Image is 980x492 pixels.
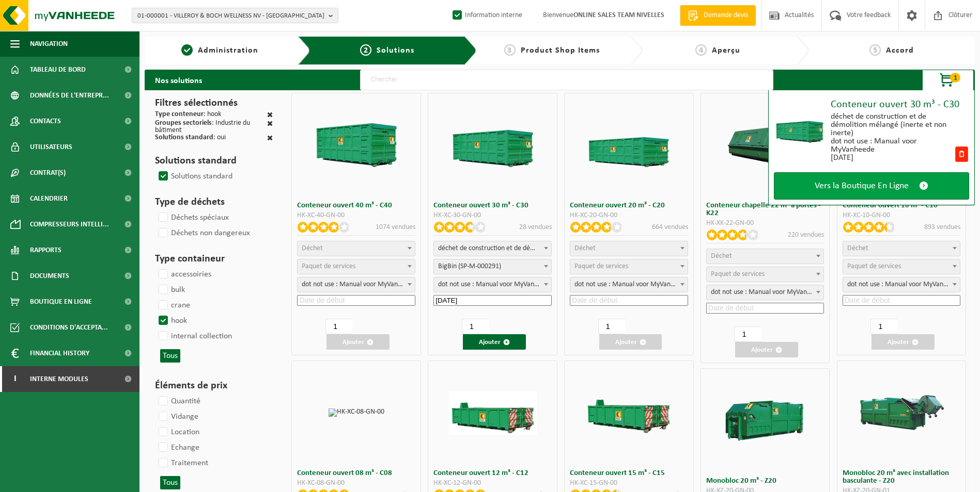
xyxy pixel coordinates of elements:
[157,225,250,241] label: Déchets non dangereux
[30,315,108,340] span: Conditions d'accepta...
[706,303,825,314] input: Date de début
[433,259,552,274] span: BigBin (SP-M-000291)
[788,229,824,240] p: 220 vendues
[574,244,596,252] span: Déchet
[157,210,229,225] label: Déchets spéciaux
[155,153,273,169] h3: Solutions standard
[297,480,415,487] div: HK-XC-08-GN-00
[181,44,193,56] span: 1
[652,222,688,233] p: 664 vendues
[449,123,537,167] img: HK-XC-30-GN-00
[157,282,185,298] label: bulk
[297,202,415,209] h3: Conteneur ouvert 40 m³ - C40
[157,169,232,184] label: Solutions standard
[30,57,86,83] span: Tableau de bord
[463,334,526,350] button: Ajouter
[302,263,355,270] span: Paquet de services
[30,134,72,160] span: Utilisateurs
[157,267,211,282] label: accessoiries
[360,44,371,56] span: 2
[434,277,551,292] span: dot not use : Manual voor MyVanheede
[298,277,415,292] span: dot not use : Manual voor MyVanheede
[570,469,688,477] h3: Conteneur ouvert 15 m³ - C15
[831,154,954,162] div: [DATE]
[701,10,751,21] span: Demande devis
[155,134,226,143] div: : oui
[297,469,415,477] h3: Conteneur ouvert 08 m³ - C08
[157,329,232,344] label: internal collection
[869,44,881,56] span: 5
[831,137,954,154] div: dot not use : Manual voor MyVanheede
[482,44,622,57] a: 3Product Shop Items
[30,108,61,134] span: Contacts
[680,5,756,26] a: Demande devis
[157,393,200,409] label: Quantité
[160,349,180,363] button: Tous
[318,44,456,57] a: 2Solutions
[815,181,909,191] span: Vers la Boutique En Ligne
[30,83,109,108] span: Données de l'entrepr...
[160,476,180,489] button: Tous
[132,8,338,23] button: 01-000001 - VILLEROY & BOCH WELLNESS NV - [GEOGRAPHIC_DATA]
[155,111,221,120] div: : hook
[814,44,970,57] a: 5Accord
[155,110,204,118] span: Type conteneur
[434,259,551,274] span: BigBin (SP-M-000291)
[707,285,824,300] span: dot not use : Manual voor MyVanheede
[30,263,69,289] span: Documents
[434,241,551,256] span: déchet de construction et de démolition mélangé (inerte et non inerte)
[843,469,961,485] h3: Monobloc 20 m³ avec installation basculante - Z20
[847,263,901,270] span: Paquet de services
[886,46,914,55] span: Accord
[157,313,187,329] label: hook
[712,46,740,55] span: Aperçu
[774,172,969,200] a: Vers la Boutique En Ligne
[360,70,773,90] input: Chercher
[519,222,552,233] p: 28 vendues
[570,277,688,292] span: dot not use : Manual voor MyVanheede
[30,160,66,186] span: Contrat(s)
[449,391,537,435] img: HK-XC-12-GN-00
[297,295,415,306] input: Date de début
[872,334,935,350] button: Ajouter
[155,194,273,210] h3: Type de déchets
[30,237,61,263] span: Rapports
[843,277,960,292] span: dot not use : Manual voor MyVanheede
[711,270,765,278] span: Paquet de services
[326,334,390,350] button: Ajouter
[150,44,290,57] a: 1Administration
[155,134,213,141] span: Solutions standard
[843,295,961,306] input: Date de début
[721,376,809,464] img: HK-XZ-20-GN-00
[433,480,552,487] div: HK-XC-12-GN-00
[870,319,897,334] input: 1
[847,244,868,252] span: Déchet
[155,120,267,134] div: : Industrie du bâtiment
[922,70,974,90] button: 1
[297,212,415,219] div: HK-XC-40-GN-00
[706,202,825,217] h3: Conteneur chapelle 22 m³ à portes - K22
[950,73,960,83] span: 1
[831,112,954,137] div: déchet de construction et de démolition mélangé (inerte et non inerte)
[376,222,415,233] p: 1074 vendues
[30,186,68,211] span: Calendrier
[598,319,625,334] input: 1
[585,123,673,167] img: HK-XC-20-GN-00
[570,212,688,219] div: HK-XC-20-GN-00
[10,366,20,392] span: I
[433,295,552,306] input: Date de début
[433,241,552,256] span: déchet de construction et de démolition mélangé (inerte et non inerte)
[695,44,707,56] span: 4
[157,455,208,471] label: Traitement
[734,326,761,342] input: 1
[706,220,825,227] div: HK-XK-22-GN-00
[735,342,798,357] button: Ajouter
[570,295,688,306] input: Date de début
[450,8,522,23] label: Information interne
[924,222,960,233] p: 893 vendues
[574,263,628,270] span: Paquet de services
[313,123,400,167] img: HK-XC-40-GN-00
[433,212,552,219] div: HK-XC-30-GN-00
